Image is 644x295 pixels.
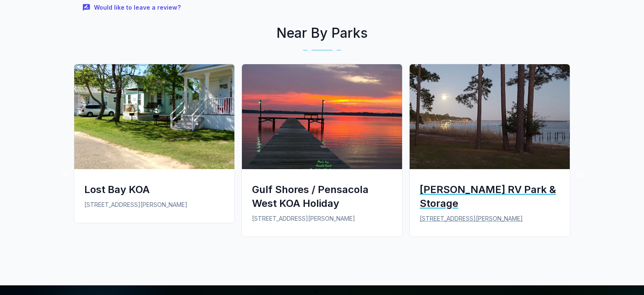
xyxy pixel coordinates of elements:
button: Next [576,170,584,179]
div: Lost Bay KOA [84,183,224,196]
p: [STREET_ADDRESS][PERSON_NAME] [252,214,392,223]
h2: Near By Parks [70,23,574,43]
p: [STREET_ADDRESS][PERSON_NAME] [420,214,560,223]
div: Gulf Shores / Pensacola West KOA Holiday [252,183,392,210]
a: Lillian Breeze RV Park & Storage[PERSON_NAME] RV Park & Storage[STREET_ADDRESS][PERSON_NAME] [406,64,574,243]
p: [STREET_ADDRESS][PERSON_NAME] [84,200,224,209]
a: Lost Bay KOALost Bay KOA[STREET_ADDRESS][PERSON_NAME] [70,64,238,230]
img: Lost Bay KOA [74,64,234,169]
img: Gulf Shores / Pensacola West KOA Holiday [242,64,402,169]
a: Gulf Shores / Pensacola West KOA HolidayGulf Shores / Pensacola West KOA Holiday[STREET_ADDRESS][... [238,64,406,243]
div: [PERSON_NAME] RV Park & Storage [420,183,560,210]
img: Lillian Breeze RV Park & Storage [410,64,570,169]
button: Previous [60,170,68,179]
